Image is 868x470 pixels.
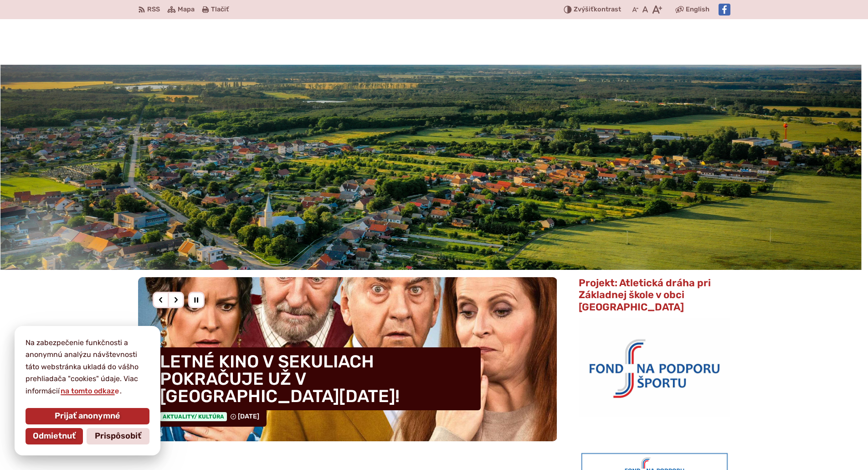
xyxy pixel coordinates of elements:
span: kontrast [574,6,621,14]
span: Prispôsobiť [95,431,141,441]
span: Prijať anonymné [55,411,120,421]
a: na tomto odkaze [60,387,120,395]
a: English [684,4,711,15]
button: Prijať anonymné [26,408,149,424]
span: Odmietnuť [33,431,76,441]
img: logo_fnps.png [579,318,730,417]
span: Zvýšiť [574,5,594,13]
a: LETNÉ KINO V SEKULIACH POKRAČUJE UŽ V [GEOGRAPHIC_DATA][DATE]! Aktuality/ Kultúra [DATE] [138,277,557,441]
div: Pozastaviť pohyb slajdera [188,292,205,308]
span: / Kultúra [194,413,224,420]
h4: LETNÉ KINO V SEKULIACH POKRAČUJE UŽ V [GEOGRAPHIC_DATA][DATE]! [153,347,481,410]
p: Na zabezpečenie funkčnosti a anonymnú analýzu návštevnosti táto webstránka ukladá do vášho prehli... [26,337,149,397]
span: English [686,4,709,15]
span: Tlačiť [211,6,229,14]
div: Nasledujúci slajd [168,292,184,308]
div: 2 / 8 [138,277,557,441]
span: [DATE] [238,413,259,420]
img: Prejsť na Facebook stránku [719,4,730,15]
span: Aktuality [160,412,227,421]
div: Predošlý slajd [153,292,169,308]
span: Projekt: Atletická dráha pri Základnej škole v obci [GEOGRAPHIC_DATA] [579,277,711,313]
span: Mapa [178,4,195,15]
button: Odmietnuť [26,428,83,444]
span: RSS [147,4,160,15]
button: Prispôsobiť [87,428,149,444]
